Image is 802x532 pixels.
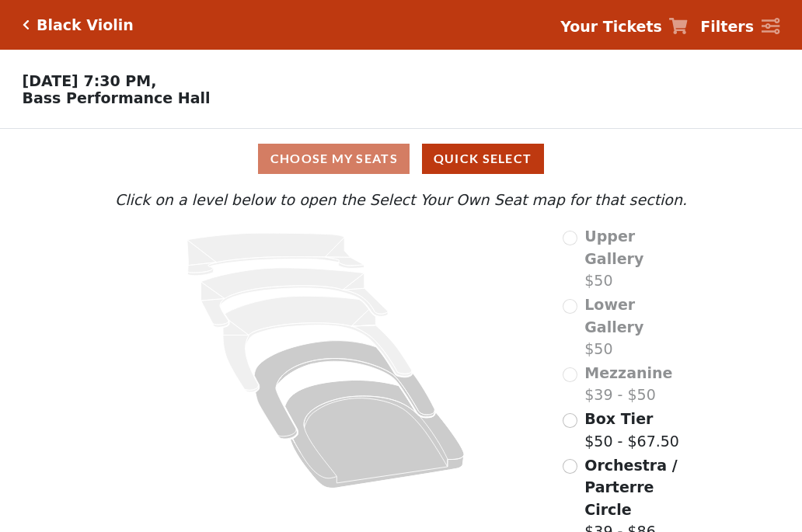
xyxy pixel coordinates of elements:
span: Mezzanine [584,364,672,381]
label: $50 [584,294,691,360]
label: $50 - $67.50 [584,408,679,452]
a: Your Tickets [560,16,688,38]
path: Upper Gallery - Seats Available: 0 [187,233,364,276]
span: Lower Gallery [584,296,643,336]
label: $39 - $50 [584,362,672,406]
button: Quick Select [422,144,544,174]
label: $50 [584,225,691,292]
h5: Black Violin [37,16,134,34]
p: Click on a level below to open the Select Your Own Seat map for that section. [111,189,691,211]
path: Lower Gallery - Seats Available: 0 [201,268,389,327]
path: Orchestra / Parterre Circle - Seats Available: 625 [285,381,465,489]
a: Filters [700,16,779,38]
span: Orchestra / Parterre Circle [584,457,677,518]
span: Box Tier [584,410,653,427]
span: Upper Gallery [584,228,643,267]
strong: Filters [700,18,754,35]
strong: Your Tickets [560,18,662,35]
a: Click here to go back to filters [23,19,30,30]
